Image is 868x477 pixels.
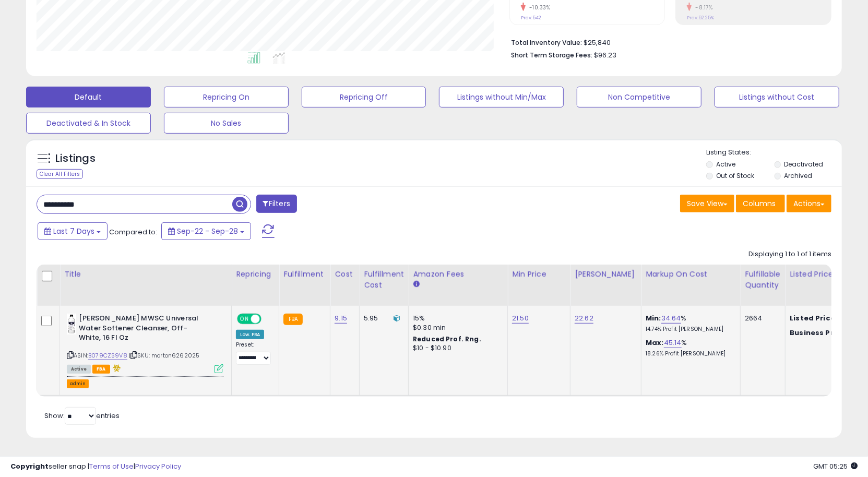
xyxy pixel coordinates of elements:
[364,314,400,323] div: 5.95
[511,38,582,47] b: Total Inventory Value:
[784,160,824,169] label: Deactivated
[646,338,732,357] div: %
[37,169,83,179] div: Clear All Filters
[745,314,777,323] div: 2664
[787,195,831,212] button: Actions
[364,269,404,291] div: Fulfillment Cost
[521,15,541,21] small: Prev: 542
[236,269,275,280] div: Repricing
[413,335,481,343] b: Reduced Prof. Rng.
[26,87,151,108] button: Default
[238,315,251,324] span: ON
[335,313,347,324] a: 9.15
[236,341,271,365] div: Preset:
[661,313,681,324] a: 34.64
[790,328,847,338] b: Business Price:
[53,226,94,236] span: Last 7 Days
[236,330,264,339] div: Low. FBA
[55,151,96,166] h5: Listings
[717,171,755,180] label: Out of Stock
[680,195,734,212] button: Save View
[79,314,206,345] b: [PERSON_NAME] MWSC Universal Water Softener Cleanser, Off-White, 16 Fl Oz
[64,269,227,280] div: Title
[260,315,277,324] span: OFF
[38,222,108,240] button: Last 7 Days
[88,351,127,360] a: B079CZS9V8
[92,365,110,374] span: FBA
[439,87,564,108] button: Listings without Min/Max
[748,249,831,259] div: Displaying 1 to 1 of 1 items
[577,87,701,108] button: Non Competitive
[715,87,839,108] button: Listings without Cost
[110,364,121,372] i: hazardous material
[664,338,682,348] a: 45.14
[44,411,120,421] span: Show: entries
[283,314,303,325] small: FBA
[736,195,785,212] button: Columns
[26,113,151,134] button: Deactivated & In Stock
[646,350,732,357] p: 18.26% Profit [PERSON_NAME]
[413,323,500,332] div: $0.30 min
[413,314,500,323] div: 15%
[164,87,289,108] button: Repricing On
[813,461,858,471] span: 2025-10-6 05:25 GMT
[511,35,824,48] li: $25,840
[135,461,181,471] a: Privacy Policy
[784,171,813,180] label: Archived
[67,365,91,374] span: All listings currently available for purchase on Amazon
[743,198,776,209] span: Columns
[256,195,297,213] button: Filters
[67,314,76,335] img: 31tyzny8jsL._SL40_.jpg
[129,351,199,360] span: | SKU: morton6262025
[526,4,551,11] small: -10.33%
[717,160,736,169] label: Active
[706,148,842,158] p: Listing States:
[512,269,566,280] div: Min Price
[161,222,251,240] button: Sep-22 - Sep-28
[10,462,181,472] div: seller snap | |
[335,269,355,280] div: Cost
[164,113,289,134] button: No Sales
[413,344,500,353] div: $10 - $10.90
[575,269,637,280] div: [PERSON_NAME]
[790,313,837,323] b: Listed Price:
[692,4,712,11] small: -8.17%
[646,313,661,323] b: Min:
[646,326,732,333] p: 14.74% Profit [PERSON_NAME]
[594,50,616,60] span: $96.23
[413,269,503,280] div: Amazon Fees
[646,338,664,348] b: Max:
[413,280,419,289] small: Amazon Fees.
[575,313,593,324] a: 22.62
[641,265,741,306] th: The percentage added to the cost of goods (COGS) that forms the calculator for Min & Max prices.
[89,461,134,471] a: Terms of Use
[511,51,592,59] b: Short Term Storage Fees:
[512,313,529,324] a: 21.50
[687,15,714,21] small: Prev: 52.25%
[177,226,238,236] span: Sep-22 - Sep-28
[10,461,49,471] strong: Copyright
[67,314,223,372] div: ASIN:
[646,269,736,280] div: Markup on Cost
[302,87,426,108] button: Repricing Off
[745,269,781,291] div: Fulfillable Quantity
[109,227,157,237] span: Compared to:
[283,269,326,280] div: Fulfillment
[67,379,89,388] button: admin
[646,314,732,333] div: %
